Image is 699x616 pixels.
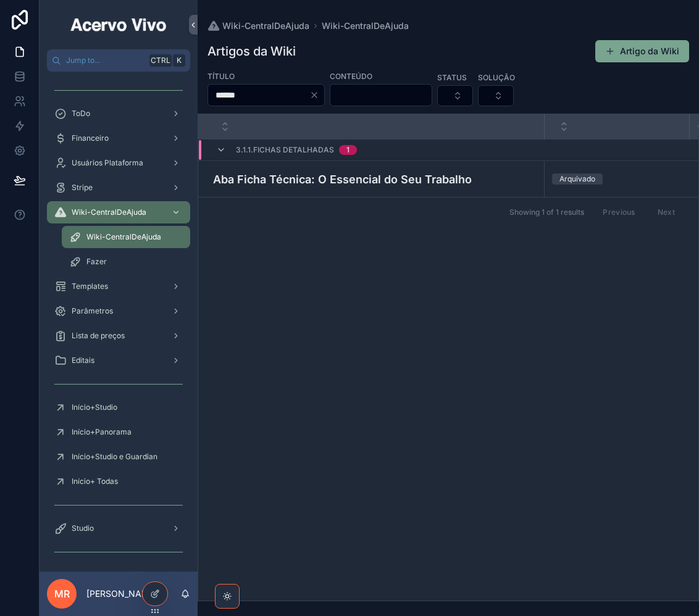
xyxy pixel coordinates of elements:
[72,402,117,412] span: Início+Studio
[207,70,235,81] label: Título
[509,207,584,217] span: Showing 1 of 1 results
[72,133,109,143] span: Financeiro
[437,72,467,83] label: Status
[437,85,473,106] button: Select Button
[174,56,184,65] span: K
[149,54,172,67] span: Ctrl
[322,20,409,32] a: Wiki-CentralDeAjuda
[72,523,94,533] span: Studio
[86,257,107,267] span: Fazer
[62,251,190,273] a: Fazer
[222,20,309,32] span: Wiki-CentralDeAjuda
[47,421,190,443] a: Início+Panorama
[47,49,190,72] button: Jump to...CtrlK
[330,70,372,81] label: Conteúdo
[478,85,514,106] button: Select Button
[72,306,113,316] span: Parâmetros
[47,152,190,174] a: Usuários Plataforma
[72,356,94,365] span: Editais
[47,470,190,493] a: Início+ Todas
[213,171,537,188] a: Aba Ficha Técnica: O Essencial do Seu Trabalho
[72,207,146,217] span: Wiki-CentralDeAjuda
[86,232,161,242] span: Wiki-CentralDeAjuda
[47,102,190,125] a: ToDo
[72,331,125,341] span: Lista de preços
[207,43,296,60] h1: Artigos da Wiki
[54,586,70,601] span: MR
[47,177,190,199] a: Stripe
[236,145,334,155] span: 3.1.1.Fichas detalhadas
[595,40,689,62] button: Artigo da Wiki
[72,477,118,486] span: Início+ Todas
[552,173,682,185] a: Arquivado
[207,20,309,32] a: Wiki-CentralDeAjuda
[69,15,169,35] img: App logo
[47,446,190,468] a: Início+Studio e Guardian
[72,183,93,193] span: Stripe
[47,396,190,418] a: Início+Studio
[62,226,190,248] a: Wiki-CentralDeAjuda
[47,349,190,372] a: Editais
[72,158,143,168] span: Usuários Plataforma
[86,588,157,600] p: [PERSON_NAME]
[47,127,190,149] a: Financeiro
[47,325,190,347] a: Lista de preços
[47,517,190,539] a: Studio
[559,173,595,185] div: Arquivado
[309,90,324,100] button: Clear
[478,72,515,83] label: Solução
[72,452,157,462] span: Início+Studio e Guardian
[346,145,349,155] div: 1
[47,300,190,322] a: Parâmetros
[40,72,198,572] div: scrollable content
[47,275,190,298] a: Templates
[66,56,144,65] span: Jump to...
[72,281,108,291] span: Templates
[47,201,190,223] a: Wiki-CentralDeAjuda
[72,109,90,119] span: ToDo
[72,427,132,437] span: Início+Panorama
